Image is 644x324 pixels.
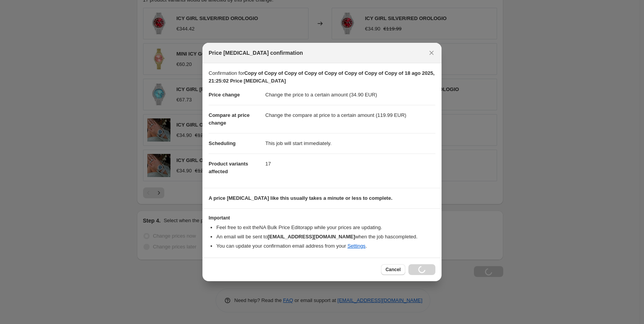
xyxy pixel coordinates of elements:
dd: Change the price to a certain amount (34.90 EUR) [265,85,435,105]
a: Settings [347,243,366,249]
h3: Important [209,215,435,221]
span: Compare at price change [209,112,250,126]
span: Cancel [386,267,401,273]
button: Cancel [381,264,405,275]
span: Product variants affected [209,161,248,174]
button: Close [426,47,437,58]
li: An email will be sent to when the job has completed . [216,233,435,241]
p: Confirmation for [209,69,435,85]
span: Scheduling [209,140,236,146]
b: Copy of Copy of Copy of Copy of Copy of Copy of Copy of Copy of 18 ago 2025, 21:25:02 Price [MEDI... [209,70,435,84]
li: You can update your confirmation email address from your . [216,242,435,250]
dd: This job will start immediately. [265,133,435,154]
b: [EMAIL_ADDRESS][DOMAIN_NAME] [268,234,355,240]
span: Price [MEDICAL_DATA] confirmation [209,49,303,57]
dd: 17 [265,154,435,174]
b: A price [MEDICAL_DATA] like this usually takes a minute or less to complete. [209,195,393,201]
span: Price change [209,92,240,98]
dd: Change the compare at price to a certain amount (119.99 EUR) [265,105,435,125]
li: Feel free to exit the NA Bulk Price Editor app while your prices are updating. [216,224,435,231]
